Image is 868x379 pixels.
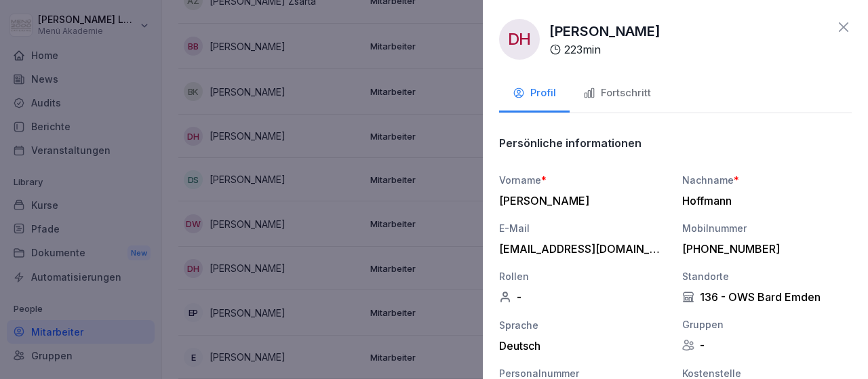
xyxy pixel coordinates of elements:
div: Fortschritt [583,85,651,101]
p: Persönliche informationen [499,136,642,150]
div: Standorte [682,269,852,283]
div: E-Mail [499,221,669,235]
div: Nachname [682,173,852,187]
button: Fortschritt [570,76,665,113]
div: [PERSON_NAME] [499,194,662,207]
p: [PERSON_NAME] [549,21,660,41]
div: 136 - OWS Bard Emden [682,290,852,304]
div: - [499,290,669,304]
div: DH [499,19,540,60]
div: Gruppen [682,317,852,332]
div: Vorname [499,173,669,187]
div: Mobilnummer [682,221,852,235]
div: [PHONE_NUMBER] [682,242,845,256]
div: Profil [513,85,556,101]
div: Rollen [499,269,669,283]
div: - [682,338,852,352]
div: Deutsch [499,339,669,353]
div: Hoffmann [682,194,845,207]
div: Sprache [499,318,669,332]
button: Profil [499,76,570,113]
p: 223 min [564,41,601,58]
div: [EMAIL_ADDRESS][DOMAIN_NAME] [499,242,662,256]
